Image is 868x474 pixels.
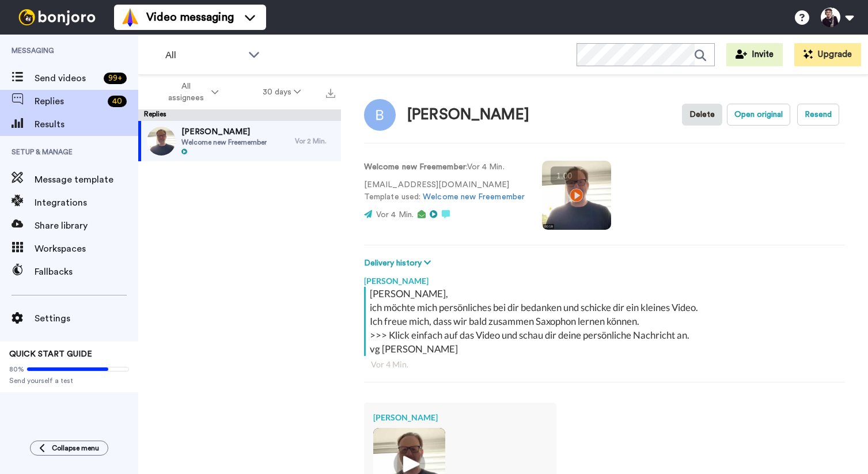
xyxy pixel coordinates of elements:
button: Resend [797,104,839,126]
span: Send videos [35,71,99,85]
div: 99 + [104,73,127,84]
div: [PERSON_NAME], ich möchte mich persönliches bei dir bedanken und schicke dir ein kleines Video. I... [370,287,842,356]
div: 40 [108,96,127,107]
span: Video messaging [146,9,234,25]
span: Welcome new Freemember [181,138,267,147]
button: Delete [682,104,722,126]
span: All [165,48,242,62]
span: Vor 4 Min. [376,211,414,219]
img: vm-color.svg [121,8,139,26]
button: Collapse menu [30,441,108,456]
span: Integrations [35,196,138,210]
div: [PERSON_NAME] [407,107,529,123]
div: [PERSON_NAME] [373,412,547,423]
img: bj-logo-header-white.svg [14,9,100,25]
span: Share library [35,219,138,233]
p: : Vor 4 Min. [364,161,525,173]
span: Settings [35,312,138,325]
span: Workspaces [35,242,138,256]
span: Collapse menu [52,443,99,453]
div: Vor 4 Min. [371,359,838,370]
span: Replies [35,94,103,108]
span: Send yourself a test [9,376,129,385]
span: Message template [35,173,138,187]
span: 80% [9,365,24,374]
div: Vor 2 Min. [295,136,335,146]
p: [EMAIL_ADDRESS][DOMAIN_NAME] Template used: [364,179,525,203]
button: Open original [727,104,790,126]
span: All assignees [162,81,209,104]
div: Replies [138,109,341,121]
img: Image of Berndo [364,99,396,131]
button: Invite [726,43,783,66]
strong: Welcome new Freemember [364,163,466,171]
img: export.svg [326,89,335,98]
span: [PERSON_NAME] [181,126,267,138]
div: [PERSON_NAME] [364,270,845,287]
span: QUICK START GUIDE [9,350,92,358]
button: Export all results that match these filters now. [323,84,339,101]
button: Delivery history [364,257,434,270]
a: Welcome new Freemember [423,193,525,201]
button: Upgrade [794,43,861,66]
button: All assignees [141,76,241,108]
button: 30 days [241,82,323,103]
span: Results [35,117,138,131]
a: [PERSON_NAME]Welcome new FreememberVor 2 Min. [138,121,341,161]
span: Fallbacks [35,265,138,279]
img: 3404d27f-fd1d-45bf-816f-d6ff845bbe6a-thumb.jpg [147,127,176,156]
